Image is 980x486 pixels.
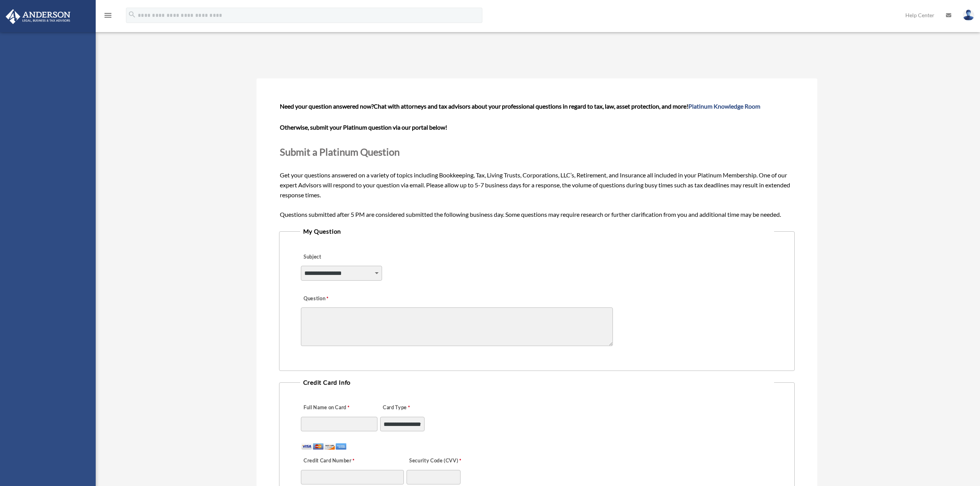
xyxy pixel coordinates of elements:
[301,403,352,413] label: Full Name on Card
[301,252,374,262] label: Subject
[300,226,774,237] legend: My Question
[103,13,113,20] a: menu
[280,146,400,158] span: Submit a Platinum Question
[300,377,774,388] legend: Credit Card Info
[103,11,113,20] i: menu
[374,102,760,110] span: Chat with attorneys and tax advisors about your professional questions in regard to tax, law, ass...
[407,455,464,466] label: Security Code (CVV)
[280,102,374,110] span: Need your question answered now?
[3,9,73,24] img: Anderson Advisors Platinum Portal
[280,102,794,218] span: Get your questions answered on a variety of topics including Bookkeeping, Tax, Living Trusts, Cor...
[301,443,347,450] img: Accepted Cards
[963,10,974,21] img: User Pic
[688,102,760,110] a: Platinum Knowledge Room
[128,10,136,19] i: search
[301,455,357,466] label: Credit Card Number
[301,293,360,304] label: Question
[280,124,447,131] b: Otherwise, submit your Platinum question via our portal below!
[380,403,412,413] label: Card Type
